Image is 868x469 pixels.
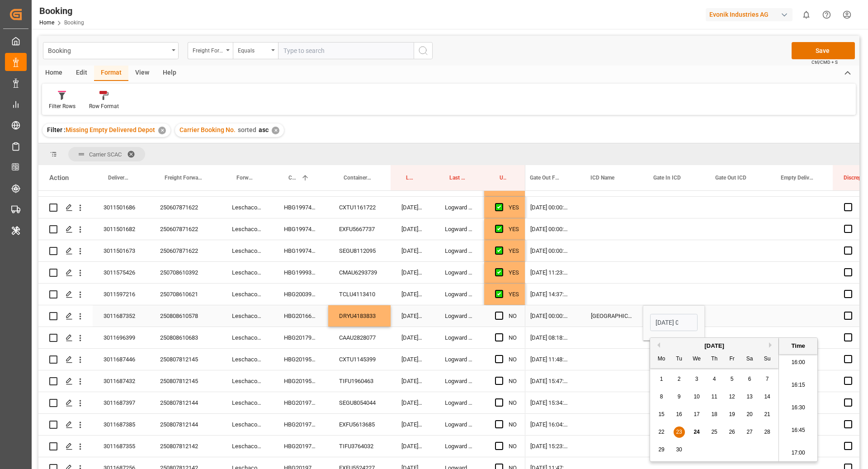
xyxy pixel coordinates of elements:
[273,305,328,327] div: HBG2016691
[764,411,770,417] span: 21
[273,414,328,435] div: HBG2019717
[149,262,221,283] div: 250708610392
[89,151,122,158] span: Carrier SCAC
[693,429,699,435] span: 24
[49,102,75,110] div: Filter Rows
[509,219,519,240] div: YES
[769,342,774,348] button: Next Month
[711,429,717,435] span: 25
[48,44,169,56] div: Booking
[746,393,752,400] span: 13
[221,197,273,218] div: Leschaco Bremen
[658,429,664,435] span: 22
[748,376,751,382] span: 6
[509,241,519,261] div: YES
[434,218,484,240] div: Logward System
[744,391,755,403] div: Choose Saturday, September 13th, 2025
[149,392,221,413] div: 250807812144
[674,409,685,420] div: Choose Tuesday, September 16th, 2025
[816,5,837,25] button: Help Center
[221,240,273,261] div: Leschaco Bremen
[434,370,484,392] div: Logward System
[273,349,328,370] div: HBG2019511
[711,411,717,417] span: 18
[676,446,682,453] span: 30
[762,391,773,403] div: Choose Sunday, September 14th, 2025
[38,66,69,81] div: Home
[391,327,434,348] div: [DATE] 22:21:21
[188,42,233,59] button: open menu
[796,5,816,25] button: show 0 new notifications
[69,66,94,81] div: Edit
[344,175,372,181] span: Container No.
[726,374,738,385] div: Choose Friday, September 5th, 2025
[678,376,681,382] span: 2
[746,411,752,417] span: 20
[509,414,517,435] div: NO
[781,175,814,181] span: Empty Delivered Depot
[653,370,776,459] div: month 2025-09
[762,354,773,365] div: Su
[39,4,84,18] div: Booking
[93,327,149,348] div: 3011696399
[328,197,391,218] div: CXTU1161722
[744,409,755,420] div: Choose Saturday, September 20th, 2025
[391,436,434,457] div: [DATE] 22:31:35
[272,127,279,134] div: ✕
[762,409,773,420] div: Choose Sunday, September 21st, 2025
[434,436,484,457] div: Logward System
[656,374,667,385] div: Choose Monday, September 1st, 2025
[709,391,720,403] div: Choose Thursday, September 11th, 2025
[93,284,149,305] div: 3011597216
[726,391,738,403] div: Choose Friday, September 12th, 2025
[650,314,698,331] input: DD.MM.YYYY HH:MM
[519,197,580,218] div: [DATE] 00:00:00
[328,284,391,305] div: TCLU4113410
[89,102,119,110] div: Row Format
[779,442,817,464] li: 17:00
[434,305,484,327] div: Logward System
[676,429,682,435] span: 23
[288,175,297,181] span: Carrier Booking No.
[328,305,391,327] div: DRYU4183833
[691,354,703,365] div: We
[434,327,484,348] div: Logward System
[509,262,519,283] div: YES
[93,305,149,327] div: 3011687352
[509,327,517,348] div: NO
[328,436,391,457] div: TIFU3764032
[590,175,614,181] span: ICD Name
[729,393,735,400] span: 12
[726,426,738,438] div: Choose Friday, September 26th, 2025
[656,409,667,420] div: Choose Monday, September 15th, 2025
[509,197,519,218] div: YES
[49,174,69,182] div: Action
[706,6,796,23] button: Evonik Industries AG
[38,218,525,240] div: Press SPACE to select this row.
[221,436,273,457] div: Leschaco Bremen
[38,327,525,349] div: Press SPACE to select this row.
[273,240,328,261] div: HBG1997437
[156,66,183,81] div: Help
[273,327,328,348] div: HBG2017901
[94,66,128,81] div: Format
[519,349,580,370] div: [DATE] 11:48:00
[406,175,415,181] span: Last Opened Date
[93,262,149,283] div: 3011575426
[391,240,434,261] div: [DATE] 17:20:39
[711,393,717,400] span: 11
[509,306,517,327] div: NO
[221,262,273,283] div: Leschaco Bremen
[93,240,149,261] div: 3011501673
[93,370,149,392] div: 3011687432
[238,44,269,55] div: Equals
[709,409,720,420] div: Choose Thursday, September 18th, 2025
[660,376,663,382] span: 1
[93,197,149,218] div: 3011501686
[149,240,221,261] div: 250607871622
[414,42,433,59] button: search button
[221,305,273,327] div: Leschaco Bremen
[519,284,580,305] div: [DATE] 14:37:00
[744,426,755,438] div: Choose Saturday, September 27th, 2025
[695,376,698,382] span: 3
